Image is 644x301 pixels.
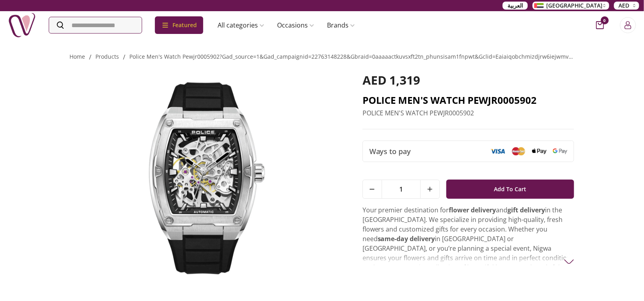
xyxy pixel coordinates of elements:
[511,147,526,155] img: Mastercard
[532,149,547,154] img: Apple Pay
[446,180,575,199] button: Add To Cart
[619,2,630,10] span: AED
[507,2,523,10] span: العربية
[601,16,609,24] span: 0
[614,2,639,10] button: AED
[155,16,203,34] div: Featured
[271,17,321,33] a: Occasions
[534,3,544,8] img: Arabic_dztd3n.png
[382,180,420,198] span: 1
[96,53,119,60] a: products
[89,52,92,62] li: /
[491,149,505,154] img: Visa
[449,206,496,214] strong: flower delivery
[70,73,340,283] img: POLICE MEN'S WATCH PEWJR0005902
[211,17,271,33] a: All categories
[378,234,435,243] strong: same-day delivery
[70,53,85,60] a: Home
[123,52,126,62] li: /
[49,17,142,33] input: Search
[363,72,420,88] span: AED 1,319
[533,2,609,10] button: [GEOGRAPHIC_DATA]
[508,206,545,214] strong: gift delivery
[8,11,36,39] img: Nigwa-uae-gifts
[596,21,604,29] button: cart-button
[369,146,411,157] span: Ways to pay
[620,17,636,33] button: Login
[494,182,527,196] span: Add To Cart
[363,108,575,118] p: POLICE MEN'S WATCH PEWJR0005902
[546,2,603,10] span: [GEOGRAPHIC_DATA]
[564,257,574,267] img: arrow
[321,17,361,33] a: Brands
[363,94,575,107] h2: POLICE MEN'S WATCH PEWJR0005902
[553,149,567,154] img: Google Pay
